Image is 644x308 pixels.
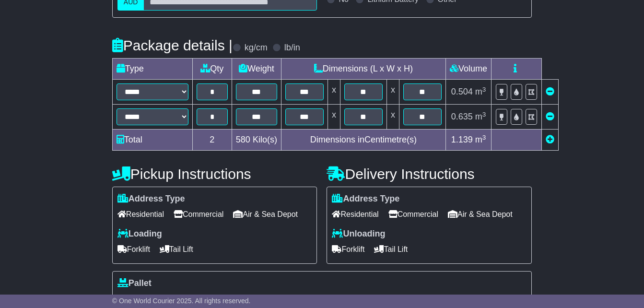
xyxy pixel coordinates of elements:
[332,229,385,239] label: Unloading
[546,135,554,144] a: Add new item
[112,166,317,182] h4: Pickup Instructions
[475,135,486,144] span: m
[482,86,486,93] sup: 3
[332,194,399,204] label: Address Type
[386,105,399,130] td: x
[374,242,408,257] span: Tail Lift
[386,80,399,105] td: x
[112,130,192,151] td: Total
[451,112,473,121] span: 0.635
[112,297,251,305] span: © One World Courier 2025. All rights reserved.
[160,242,193,257] span: Tail Lift
[174,207,223,222] span: Commercial
[327,166,532,182] h4: Delivery Instructions
[281,59,445,80] td: Dimensions (L x W x H)
[192,130,232,151] td: 2
[236,135,250,144] span: 580
[445,59,491,80] td: Volume
[117,229,162,239] label: Loading
[117,207,164,222] span: Residential
[112,59,192,80] td: Type
[168,291,226,306] span: Non Stackable
[332,242,364,257] span: Forklift
[117,242,150,257] span: Forklift
[328,105,340,130] td: x
[482,111,486,118] sup: 3
[192,59,232,80] td: Qty
[451,87,473,96] span: 0.504
[232,59,281,80] td: Weight
[546,112,554,121] a: Remove this item
[388,207,438,222] span: Commercial
[232,130,281,151] td: Kilo(s)
[482,134,486,141] sup: 3
[245,43,268,53] label: kg/cm
[451,135,473,144] span: 1.139
[117,291,159,306] span: Stackable
[233,207,298,222] span: Air & Sea Depot
[117,194,185,204] label: Address Type
[281,130,445,151] td: Dimensions in Centimetre(s)
[117,278,152,289] label: Pallet
[328,80,340,105] td: x
[332,207,378,222] span: Residential
[475,87,486,96] span: m
[475,112,486,121] span: m
[448,207,513,222] span: Air & Sea Depot
[112,37,233,53] h4: Package details |
[284,43,300,53] label: lb/in
[546,87,554,96] a: Remove this item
